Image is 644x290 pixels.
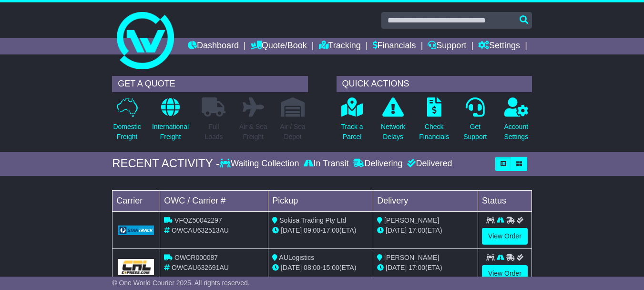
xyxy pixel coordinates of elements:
a: InternationalFreight [152,97,189,147]
td: Delivery [373,190,478,211]
span: 08:00 [304,264,320,271]
span: Sokisa Trading Pty Ltd [279,216,346,224]
a: CheckFinancials [419,97,450,147]
a: Financials [373,38,416,54]
div: (ETA) [377,263,474,273]
div: Delivered [405,159,452,169]
a: Track aParcel [340,97,363,147]
span: 17:00 [409,264,425,271]
a: View Order [482,228,528,245]
td: OWC / Carrier # [160,190,268,211]
a: Support [428,38,466,54]
span: [DATE] [281,264,302,271]
div: - (ETA) [272,263,369,273]
span: AULogistics [279,254,314,261]
td: Pickup [268,190,373,211]
a: Tracking [319,38,361,54]
p: Get Support [463,122,487,142]
td: Status [478,190,532,211]
span: OWCAU632691AU [172,264,229,271]
span: 17:00 [323,226,339,234]
span: VFQZ50042297 [174,216,222,224]
div: - (ETA) [272,226,369,236]
span: 09:00 [304,226,320,234]
span: [PERSON_NAME] [384,216,439,224]
p: Air / Sea Depot [280,122,306,142]
div: In Transit [301,159,351,169]
span: [DATE] [281,226,302,234]
a: DomesticFreight [112,97,141,147]
p: Domestic Freight [113,122,141,142]
span: 17:00 [409,226,425,234]
img: GetCarrierServiceLogo [118,259,154,275]
img: GetCarrierServiceLogo [118,226,154,235]
p: Network Delays [381,122,405,142]
div: GET A QUOTE [112,76,307,92]
span: [DATE] [386,264,407,271]
div: Delivering [351,159,405,169]
div: Waiting Collection [220,159,301,169]
p: Full Loads [202,122,225,142]
td: Carrier [112,190,160,211]
span: OWCAU632513AU [172,226,229,234]
p: Track a Parcel [341,122,363,142]
a: Dashboard [188,38,239,54]
a: Settings [478,38,520,54]
a: View Order [482,265,528,282]
span: OWCR000087 [174,254,218,261]
p: Air & Sea Freight [239,122,267,142]
span: © One World Courier 2025. All rights reserved. [112,279,250,287]
span: 15:00 [323,264,339,271]
p: Account Settings [504,122,528,142]
span: [PERSON_NAME] [384,254,439,261]
a: GetSupport [463,97,487,147]
a: NetworkDelays [380,97,406,147]
a: Quote/Book [251,38,307,54]
div: RECENT ACTIVITY - [112,157,220,171]
span: [DATE] [386,226,407,234]
div: QUICK ACTIONS [337,76,532,92]
p: International Freight [152,122,189,142]
a: AccountSettings [503,97,529,147]
div: (ETA) [377,226,474,236]
p: Check Financials [419,122,449,142]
